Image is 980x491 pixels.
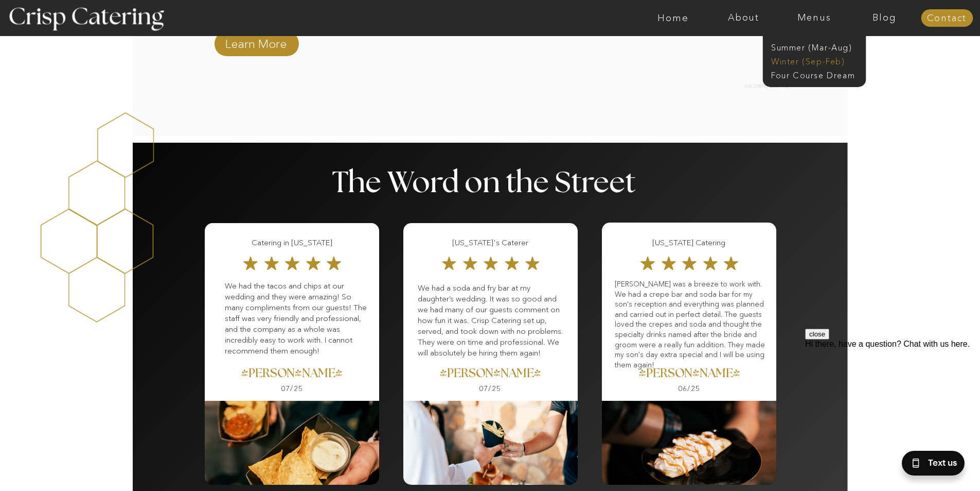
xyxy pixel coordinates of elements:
p: We had a soda and fry bar at my daughter’s wedding. It was so good and we had many of our guests ... [418,282,567,374]
iframe: podium webchat widget bubble [877,439,980,491]
h3: [US_STATE] Catering [617,237,761,249]
a: Four Course Dream [771,70,863,79]
h3: 07/25 [461,385,520,395]
a: [PERSON_NAME] [586,367,793,382]
h3: Catering in [US_STATE] [220,237,364,249]
a: [PERSON_NAME] [387,367,594,382]
p: [PERSON_NAME] was a breeze to work with. We had a crepe bar and soda bar for my son's reception a... [615,279,765,362]
a: Learn More [222,36,291,54]
h3: 07/25 [263,385,322,395]
a: Contact [921,13,973,24]
p: The Word on the Street [332,168,649,199]
h3: 06/25 [660,385,719,395]
a: About [708,13,779,23]
p: We had the tacos and chips at our wedding and they were amazing! So many compliments from our gue... [225,280,368,363]
h2: [US_STATE] Catering [745,83,825,93]
iframe: podium webchat widget prompt [805,329,980,452]
a: [PERSON_NAME] [189,367,395,382]
a: Winter (Sep-Feb) [771,56,856,65]
a: Blog [849,13,920,23]
h3: [US_STATE]'s Caterer [419,237,562,249]
a: Home [638,13,708,23]
a: Menus [779,13,849,23]
a: Summer (Mar-Aug) [771,42,863,52]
